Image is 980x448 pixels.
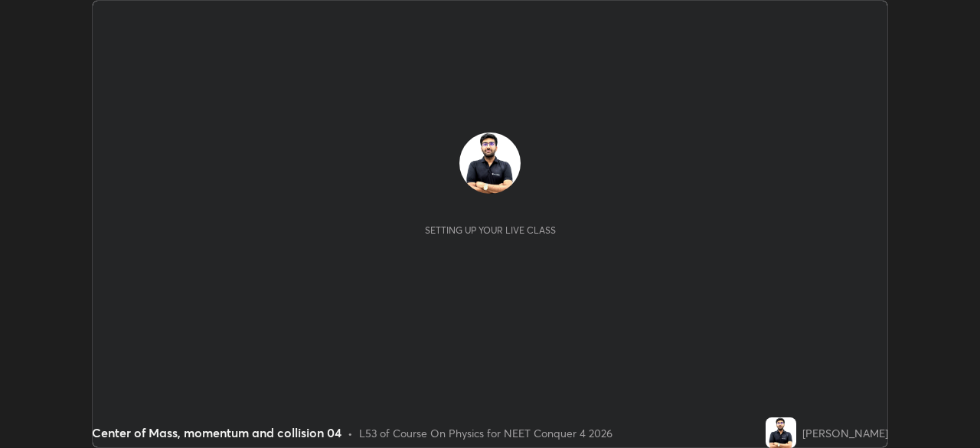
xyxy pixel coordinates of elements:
div: [PERSON_NAME] [802,425,888,441]
div: L53 of Course On Physics for NEET Conquer 4 2026 [359,425,612,441]
div: Center of Mass, momentum and collision 04 [92,423,341,442]
div: • [348,425,353,441]
img: 7e03177aace049f28d1984e893c0fa72.jpg [766,417,796,448]
img: 7e03177aace049f28d1984e893c0fa72.jpg [459,132,521,194]
div: Setting up your live class [425,224,556,236]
